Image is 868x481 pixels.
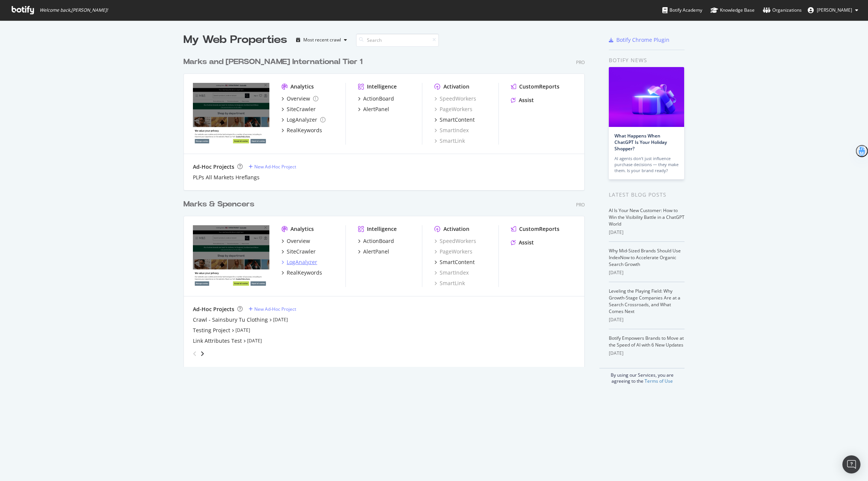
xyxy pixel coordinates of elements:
a: AI Is Your New Customer: How to Win the Visibility Battle in a ChatGPT World [609,207,685,227]
div: ActionBoard [363,95,394,102]
a: New Ad-Hoc Project [249,163,296,170]
div: Organizations [763,6,802,14]
a: What Happens When ChatGPT Is Your Holiday Shopper? [614,133,667,152]
div: Most recent crawl [303,38,341,42]
a: Botify Chrome Plugin [609,36,669,44]
div: Assist [519,96,534,104]
a: SmartContent [434,116,475,124]
a: CustomReports [511,83,559,90]
div: Botify news [609,56,685,64]
div: Marks and [PERSON_NAME] International Tier 1 [183,56,362,67]
div: Pro [576,202,585,208]
a: SiteCrawler [281,105,316,113]
div: ActionBoard [363,237,394,245]
div: By using our Services, you are agreeing to the [599,368,685,384]
a: LogAnalyzer [281,116,325,124]
div: LogAnalyzer [287,116,317,124]
div: Overview [287,95,310,102]
div: grid [183,47,591,367]
a: RealKeywords [281,127,322,134]
a: Crawl - Sainsbury Tu Clothing [193,316,268,324]
a: Marks & Spencers [183,199,257,210]
a: [DATE] [235,327,250,333]
a: ActionBoard [358,95,394,102]
a: SpeedWorkers [434,237,476,245]
div: Pro [576,59,585,66]
div: SiteCrawler [287,248,316,255]
button: [PERSON_NAME] [802,4,864,16]
div: Analytics [290,83,314,90]
div: angle-left [190,348,200,360]
div: RealKeywords [287,269,322,276]
a: Link Attributes Test [193,337,242,345]
a: SmartLink [434,279,465,287]
div: CustomReports [519,83,559,90]
a: ActionBoard [358,237,394,245]
a: Assist [511,96,534,104]
div: New Ad-Hoc Project [254,306,296,312]
div: Open Intercom Messenger [842,455,860,473]
div: Botify Academy [662,6,702,14]
a: Assist [511,239,534,246]
div: LogAnalyzer [287,258,317,266]
div: Botify Chrome Plugin [616,36,669,44]
div: Assist [519,239,534,246]
div: RealKeywords [287,127,322,134]
div: [DATE] [609,350,685,357]
div: AI agents don’t just influence purchase decisions — they make them. Is your brand ready? [614,156,679,174]
a: RealKeywords [281,269,322,276]
a: PageWorkers [434,105,472,113]
span: Dervla Richardson [817,7,852,13]
a: SmartContent [434,258,475,266]
a: SmartIndex [434,127,469,134]
a: Leveling the Playing Field: Why Growth-Stage Companies Are at a Search Crossroads, and What Comes... [609,288,680,315]
div: Marks & Spencers [183,199,254,210]
a: Marks and [PERSON_NAME] International Tier 1 [183,56,365,67]
div: Knowledge Base [711,6,755,14]
div: SmartContent [440,258,475,266]
div: Ad-Hoc Projects [193,163,234,171]
a: [DATE] [273,316,288,323]
a: Why Mid-Sized Brands Should Use IndexNow to Accelerate Organic Search Growth [609,247,681,267]
div: [DATE] [609,229,685,236]
a: CustomReports [511,225,559,233]
span: Welcome back, [PERSON_NAME] ! [40,7,108,13]
a: SmartIndex [434,269,469,276]
a: Overview [281,237,310,245]
a: Overview [281,95,318,102]
img: www.marksandspencer.com/ [193,225,269,286]
a: Testing Project [193,327,230,334]
div: [DATE] [609,316,685,323]
div: SiteCrawler [287,105,316,113]
a: LogAnalyzer [281,258,317,266]
a: SpeedWorkers [434,95,476,102]
div: SmartContent [440,116,475,124]
div: Activation [443,225,469,233]
div: Ad-Hoc Projects [193,305,234,313]
input: Search [356,34,439,47]
div: Intelligence [367,225,397,233]
div: PLPs All Markets Hreflangs [193,174,260,181]
div: AlertPanel [363,248,389,255]
a: Terms of Use [645,378,673,384]
div: AlertPanel [363,105,389,113]
div: My Web Properties [183,32,287,47]
a: AlertPanel [358,248,389,255]
a: SiteCrawler [281,248,316,255]
a: PageWorkers [434,248,472,255]
img: What Happens When ChatGPT Is Your Holiday Shopper? [609,67,684,127]
img: www.marksandspencer.com [193,83,269,144]
a: AlertPanel [358,105,389,113]
a: SmartLink [434,137,465,145]
div: angle-right [200,350,205,357]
